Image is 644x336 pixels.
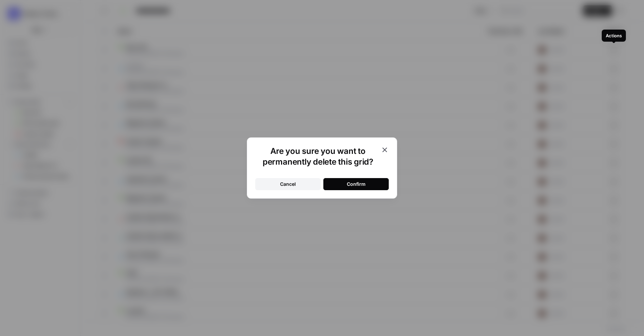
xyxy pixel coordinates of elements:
[323,178,389,190] button: Confirm
[255,146,381,167] h1: Are you sure you want to permanently delete this grid?
[255,178,321,190] button: Cancel
[280,181,296,187] div: Cancel
[606,32,622,39] div: Actions
[347,181,366,187] div: Confirm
